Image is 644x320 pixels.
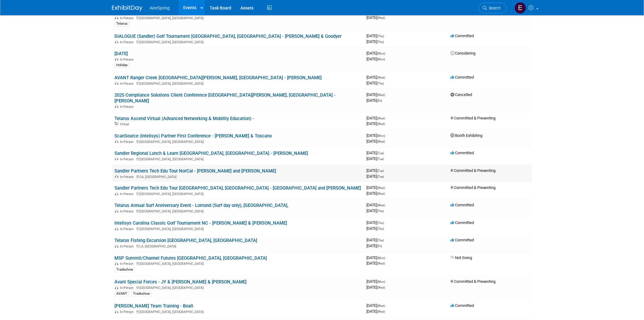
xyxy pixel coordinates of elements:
div: [GEOGRAPHIC_DATA], [GEOGRAPHIC_DATA] [114,285,362,290]
span: (Tue) [377,151,384,155]
span: (Thu) [377,82,384,85]
div: [GEOGRAPHIC_DATA], [GEOGRAPHIC_DATA] [114,309,362,314]
img: Virtual Event [115,122,118,125]
span: - [386,279,387,284]
span: - [386,75,387,80]
span: [DATE] [366,209,384,213]
div: [GEOGRAPHIC_DATA], [GEOGRAPHIC_DATA] [114,226,362,231]
span: - [386,92,387,97]
span: [DATE] [366,139,385,144]
span: [DATE] [366,75,387,80]
span: [DATE] [366,34,386,38]
span: (Wed) [377,140,385,143]
span: [DATE] [366,121,385,126]
span: - [386,304,387,308]
div: [GEOGRAPHIC_DATA], [GEOGRAPHIC_DATA] [114,261,362,266]
a: Telarus Ascend Virtual (Advanced Networking & Mobility Education) - [114,116,254,121]
a: DiALOGUE (Sandler) Golf Tournament [GEOGRAPHIC_DATA], [GEOGRAPHIC_DATA] - [PERSON_NAME] & Goodyer [114,34,341,39]
div: Tradeshow [114,267,135,273]
img: In-Person Event [115,175,118,178]
span: Considering [450,51,475,55]
span: [DATE] [366,168,386,173]
span: Committed & Presenting [450,168,496,173]
span: [DATE] [366,15,385,20]
span: - [386,186,387,190]
span: Committed [450,75,474,80]
span: AireSpring [150,5,170,10]
img: In-Person Event [115,192,118,195]
span: (Thu) [377,40,384,44]
div: [GEOGRAPHIC_DATA], [GEOGRAPHIC_DATA] [114,39,362,44]
div: CA, [GEOGRAPHIC_DATA] [114,174,362,179]
span: [DATE] [366,186,387,190]
span: (Fri) [377,99,382,102]
span: [DATE] [366,256,387,260]
a: Telarus Annual Surf Anniversary Event - Lomond (Surf day only), [GEOGRAPHIC_DATA], [114,203,288,208]
span: Cancelled [450,92,472,97]
span: In-Person [120,16,135,20]
img: In-Person Event [115,157,118,160]
div: [GEOGRAPHIC_DATA], [GEOGRAPHIC_DATA] [114,156,362,161]
span: [DATE] [366,57,385,61]
span: - [386,203,387,208]
span: Virtual [120,122,131,126]
img: In-Person Event [115,262,118,265]
span: (Thu) [377,227,384,231]
span: Committed & Presenting [450,186,496,190]
span: (Thu) [377,210,384,213]
a: ScanSource (Intelisys) Partner First Conference - [PERSON_NAME] & Toscano [114,133,272,139]
span: [DATE] [366,174,384,179]
a: [PERSON_NAME] Team Training - Boalt [114,304,193,309]
span: (Wed) [377,286,385,290]
span: (Wed) [377,262,385,265]
span: Search [487,6,501,10]
span: (Tue) [377,175,384,178]
span: [DATE] [366,226,384,231]
div: Holiday [114,62,129,68]
a: 2025 Compliance Solutions Client Conference [GEOGRAPHIC_DATA][PERSON_NAME], [GEOGRAPHIC_DATA] - [... [114,92,335,104]
span: (Tue) [377,169,384,172]
span: (Wed) [377,122,385,126]
span: Booth Exhibiting [450,133,482,138]
img: In-Person Event [115,286,118,289]
span: (Fri) [377,245,382,248]
div: [GEOGRAPHIC_DATA], [GEOGRAPHIC_DATA] [114,81,362,86]
span: In-Person [120,82,135,86]
a: AVANT Ranger Creek [GEOGRAPHIC_DATA][PERSON_NAME], [GEOGRAPHIC_DATA] - [PERSON_NAME] [114,75,322,80]
img: In-Person Event [115,82,118,85]
a: Search [479,3,507,13]
span: (Wed) [377,304,385,308]
img: In-Person Event [115,140,118,143]
a: Telarus Fishing Excursion [GEOGRAPHIC_DATA], [GEOGRAPHIC_DATA] [114,238,257,244]
span: (Wed) [377,310,385,314]
span: [DATE] [366,151,386,155]
span: [DATE] [366,261,385,266]
span: (Mon) [377,134,385,137]
a: Sandler Partners Tech Edu Tour NorCal - [PERSON_NAME] and [PERSON_NAME] [114,168,276,174]
span: (Wed) [377,117,385,120]
span: (Mon) [377,280,385,284]
span: Committed [450,34,474,38]
span: In-Person [120,262,135,266]
span: Committed [450,304,474,308]
span: [DATE] [366,285,385,290]
span: Committed & Presenting [450,116,496,120]
span: In-Person [120,286,135,290]
span: [DATE] [366,304,387,308]
span: Not Going [450,256,472,260]
span: Committed [450,203,474,208]
span: In-Person [120,40,135,44]
div: [GEOGRAPHIC_DATA], [GEOGRAPHIC_DATA] [114,15,362,20]
span: (Wed) [377,16,385,20]
span: [DATE] [366,51,387,55]
span: [DATE] [366,309,385,314]
span: (Mon) [377,257,385,260]
span: Committed [450,238,474,243]
div: LA, [GEOGRAPHIC_DATA] [114,244,362,249]
a: MSP Summit/Channel Futures [GEOGRAPHIC_DATA], [GEOGRAPHIC_DATA] [114,256,267,261]
span: (Wed) [377,93,385,97]
div: AVANT [114,291,129,297]
span: - [386,133,387,138]
span: [DATE] [366,39,384,44]
span: (Wed) [377,76,385,79]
